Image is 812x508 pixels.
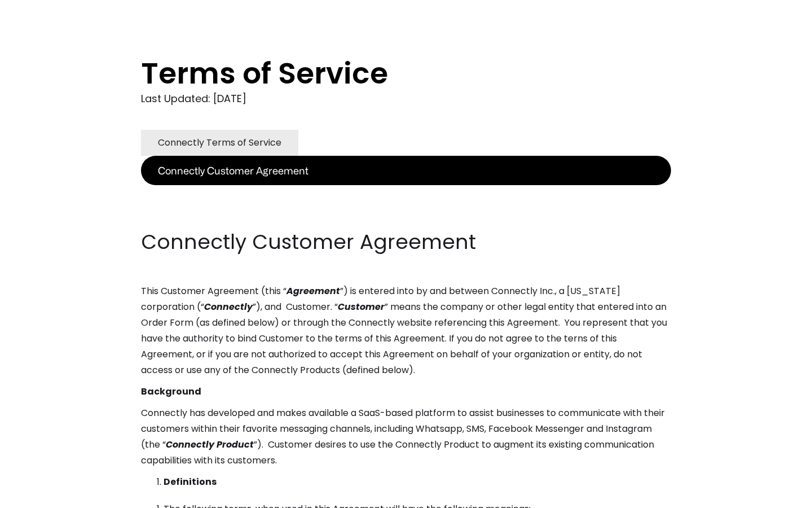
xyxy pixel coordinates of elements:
[141,385,201,398] strong: Background
[11,487,68,504] aside: Language selected: English
[23,488,68,504] ul: Language list
[141,90,671,107] div: Last Updated: [DATE]
[338,300,385,313] em: Customer
[158,163,308,178] div: Connectly Customer Agreement
[141,228,671,256] h2: Connectly Customer Agreement
[286,284,340,297] em: Agreement
[141,207,671,222] p: ‍
[164,475,217,488] strong: Definitions
[204,300,253,313] em: Connectly
[141,56,626,90] h1: Terms of Service
[158,135,281,151] div: Connectly Terms of Service
[141,185,671,201] p: ‍
[141,405,671,468] p: Connectly has developed and makes available a SaaS-based platform to assist businesses to communi...
[141,283,671,378] p: This Customer Agreement (this “ ”) is entered into by and between Connectly Inc., a [US_STATE] co...
[166,438,254,451] em: Connectly Product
